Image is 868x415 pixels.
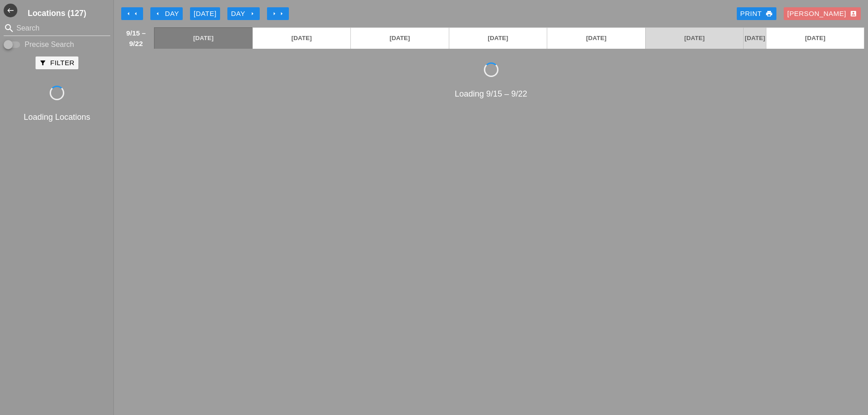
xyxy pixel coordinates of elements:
[267,7,289,20] button: Move Ahead 1 Week
[190,7,220,20] button: [DATE]
[194,9,216,19] div: [DATE]
[253,28,351,49] a: [DATE]
[271,10,278,17] i: arrow_right
[249,10,256,17] i: arrow_right
[547,28,645,49] a: [DATE]
[449,28,547,49] a: [DATE]
[765,10,773,17] i: print
[740,9,773,19] div: Print
[16,21,98,36] input: Search
[4,4,17,17] button: Shrink Sidebar
[737,7,776,20] a: Print
[231,9,256,19] div: Day
[118,88,864,100] div: Loading 9/15 – 9/22
[646,28,744,49] a: [DATE]
[150,7,183,20] button: Day
[784,7,861,20] button: [PERSON_NAME]
[36,56,78,69] button: Filter
[787,9,857,19] div: [PERSON_NAME]
[227,7,260,20] button: Day
[121,7,143,20] button: Move Back 1 Week
[2,111,112,123] div: Loading Locations
[25,40,74,49] label: Precise Search
[39,59,46,67] i: filter_alt
[850,10,857,17] i: account_box
[154,10,161,17] i: arrow_left
[4,23,15,34] i: search
[132,10,139,17] i: arrow_left
[351,28,449,49] a: [DATE]
[123,28,149,49] span: 9/15 – 9/22
[766,28,864,49] a: [DATE]
[4,39,110,50] div: Enable Precise search to match search terms exactly.
[154,28,252,49] a: [DATE]
[744,28,766,49] a: [DATE]
[39,58,74,68] div: Filter
[154,9,179,19] div: Day
[4,4,17,17] i: west
[125,10,132,17] i: arrow_left
[278,10,285,17] i: arrow_right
